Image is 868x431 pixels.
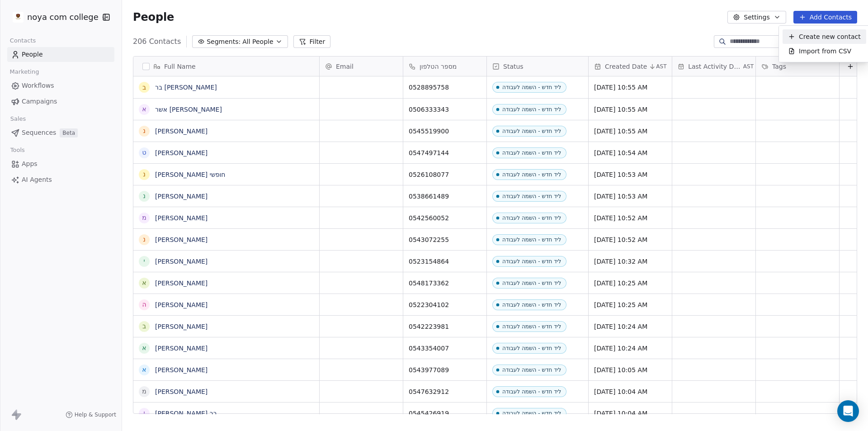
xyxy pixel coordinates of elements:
span: 0545519900 [409,127,449,136]
span: [DATE] 10:53 AM [594,192,647,201]
span: 0547632912 [409,387,449,396]
span: [DATE] 10:52 AM [594,213,647,223]
span: [DATE] 10:55 AM [594,127,647,136]
span: [DATE] 10:52 AM [594,235,647,244]
span: [DATE] 10:54 AM [594,148,647,157]
span: 0543354007 [409,344,449,353]
span: [DATE] 10:24 AM [594,344,647,353]
span: 0543072255 [409,235,449,244]
span: 0522304102 [409,300,449,309]
span: [DATE] 10:32 AM [594,257,647,266]
span: Import from CSV [799,47,851,56]
div: Suggestions [783,29,866,58]
span: 0538661489 [409,192,449,201]
span: [DATE] 10:05 AM [594,365,647,374]
span: [DATE] 10:25 AM [594,300,647,309]
span: [DATE] 10:55 AM [594,105,647,114]
span: 0542223981 [409,322,449,331]
span: 0542560052 [409,213,449,223]
span: 0545426919 [409,409,449,418]
div: grid [320,76,861,414]
span: 0523154864 [409,257,449,266]
span: [DATE] 10:55 AM [594,83,647,92]
span: 0528895758 [409,83,449,92]
span: 0543977089 [409,365,449,374]
span: 0548173362 [409,279,449,288]
span: [DATE] 10:53 AM [594,170,647,179]
span: [DATE] 10:04 AM [594,387,647,396]
span: 0547497144 [409,148,449,157]
span: 0506333343 [409,105,449,114]
span: [DATE] 10:25 AM [594,279,647,288]
span: [DATE] 10:04 AM [594,409,647,418]
span: Create new contact [799,32,861,42]
span: 0526108077 [409,170,449,179]
span: [DATE] 10:24 AM [594,322,647,331]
